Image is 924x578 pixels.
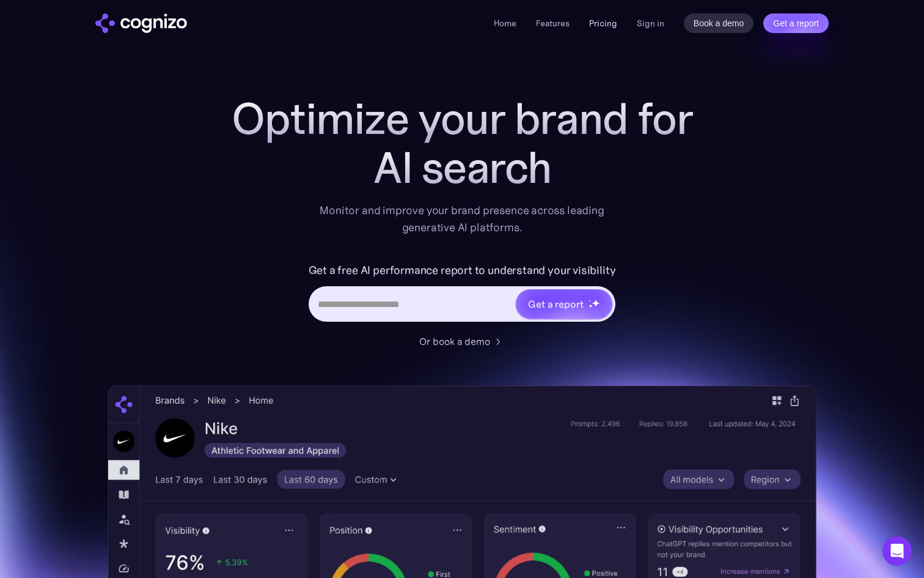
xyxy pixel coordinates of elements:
a: Get a report [763,13,829,33]
img: cognizo logo [95,13,187,33]
a: Get a reportstarstarstar [515,288,614,320]
div: Monitor and improve your brand presence across leading generative AI platforms. [312,202,612,236]
h1: Optimize your brand for [218,94,706,143]
a: home [95,13,187,33]
img: star [592,299,599,307]
a: Or book a demo [419,334,505,349]
label: Get a free AI performance report to understand your visibility [309,261,616,280]
a: Features [536,18,570,29]
form: Hero URL Input Form [309,261,616,328]
img: star [588,304,593,308]
a: Sign in [637,16,664,31]
div: Open Intercom Messenger [882,536,912,566]
div: Or book a demo [419,334,490,349]
div: Get a report [528,297,583,311]
a: Book a demo [684,13,754,33]
img: star [588,300,590,302]
a: Pricing [589,18,617,29]
a: Home [494,18,516,29]
div: AI search [218,143,706,192]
